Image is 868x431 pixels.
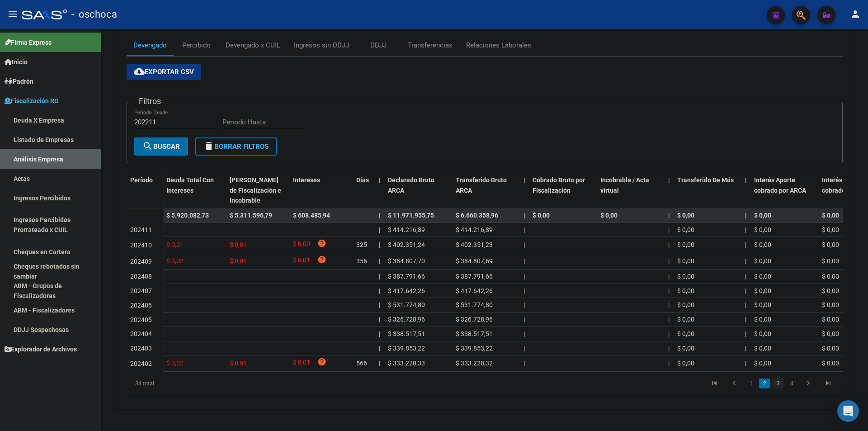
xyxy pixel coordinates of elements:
[379,241,380,248] span: |
[388,176,434,194] span: Declarado Bruto ARCA
[353,171,375,210] datatable-header-cell: Dias
[668,212,670,219] span: |
[379,316,380,323] span: |
[668,176,670,184] span: |
[379,212,381,219] span: |
[456,212,498,219] span: $ 6.660.358,96
[822,316,839,323] span: $ 0,00
[524,176,525,184] span: |
[133,40,167,50] div: Devengado
[773,379,783,388] a: 3
[293,357,310,369] span: $ 0,01
[130,302,152,309] span: 202406
[5,344,77,354] span: Explorador de Archivos
[130,242,152,249] span: 202410
[745,241,746,248] span: |
[822,241,839,248] span: $ 0,00
[456,330,493,337] span: $ 338.517,51
[388,257,425,265] span: $ 384.807,70
[379,330,380,337] span: |
[127,171,163,208] datatable-header-cell: Período
[195,137,277,156] button: Borrar Filtros
[456,226,493,233] span: $ 414.216,89
[677,301,694,308] span: $ 0,00
[375,171,384,210] datatable-header-cell: |
[317,357,326,366] i: help
[745,273,746,280] span: |
[127,64,201,80] button: Exportar CSV
[745,257,746,265] span: |
[597,171,665,210] datatable-header-cell: Incobrable / Acta virtual
[130,176,153,184] span: Período
[134,66,145,77] mat-icon: cloud_download
[745,379,756,388] a: 1
[741,171,750,210] datatable-header-cell: |
[745,345,746,352] span: |
[230,241,247,248] span: $ 0,01
[758,376,771,391] li: page 2
[456,176,507,194] span: Transferido Bruto ARCA
[754,345,771,352] span: $ 0,00
[745,316,746,323] span: |
[5,38,52,47] span: Firma Express
[142,142,180,151] span: Buscar
[317,239,326,248] i: help
[677,257,694,265] span: $ 0,00
[706,379,723,388] a: go to first page
[356,176,369,184] span: Dias
[388,330,425,337] span: $ 338.517,51
[182,40,211,50] div: Percibido
[5,96,59,106] span: Fiscalización RG
[677,287,694,294] span: $ 0,00
[134,95,165,108] h3: Filtros
[384,171,452,210] datatable-header-cell: Declarado Bruto ARCA
[408,40,453,50] div: Transferencias
[356,241,367,248] span: 325
[677,212,694,219] span: $ 0,00
[230,212,272,219] span: $ 5.311.596,79
[293,176,320,184] span: Intereses
[142,141,153,152] mat-icon: search
[130,258,152,265] span: 202409
[226,171,289,210] datatable-header-cell: Deuda Bruta Neto de Fiscalización e Incobrable
[754,241,771,248] span: $ 0,00
[786,379,797,388] a: 4
[388,301,425,308] span: $ 531.774,80
[837,400,859,422] div: Open Intercom Messenger
[850,9,861,19] mat-icon: person
[230,176,281,204] span: [PERSON_NAME] de Fiscalización e Incobrable
[524,273,525,280] span: |
[668,287,670,294] span: |
[203,142,269,151] span: Borrar Filtros
[130,273,152,280] span: 202408
[134,137,188,156] button: Buscar
[166,212,209,219] span: $ 5.920.082,73
[379,287,380,294] span: |
[524,316,525,323] span: |
[524,301,525,308] span: |
[127,372,268,395] div: 34 total
[822,301,839,308] span: $ 0,00
[677,360,694,367] span: $ 0,00
[785,376,798,391] li: page 4
[533,176,585,194] span: Cobrado Bruto por Fiscalización
[130,345,152,352] span: 202403
[520,171,529,210] datatable-header-cell: |
[388,273,425,280] span: $ 387.791,66
[456,316,493,323] span: $ 326.728,96
[665,171,674,210] datatable-header-cell: |
[668,316,670,323] span: |
[166,176,214,194] span: Deuda Total Con Intereses
[745,360,746,367] span: |
[754,273,771,280] span: $ 0,00
[71,5,117,24] span: - oschoca
[388,345,425,352] span: $ 339.853,22
[822,257,839,265] span: $ 0,00
[388,212,434,219] span: $ 11.971.955,75
[677,226,694,233] span: $ 0,00
[677,345,694,352] span: $ 0,00
[379,345,380,352] span: |
[388,241,425,248] span: $ 402.351,24
[166,241,184,248] span: $ 0,01
[677,330,694,337] span: $ 0,00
